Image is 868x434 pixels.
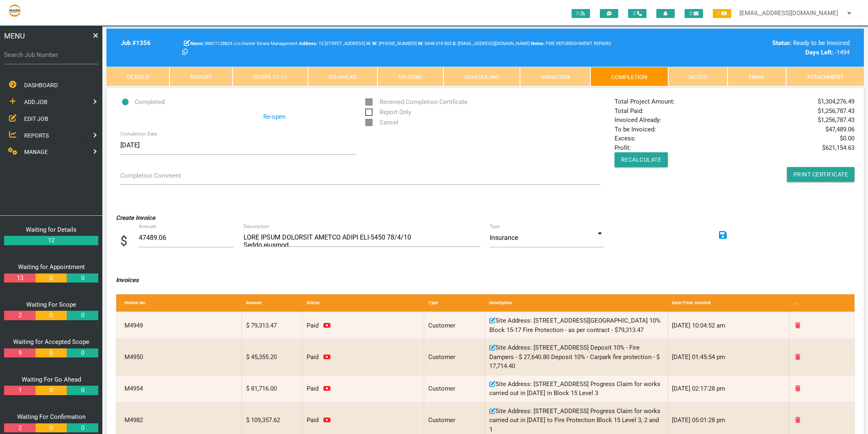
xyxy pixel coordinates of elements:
a: Waiting For Go Ahead [22,376,81,383]
span: BMC1128824 c/o Hunter Strata Management [190,41,298,46]
a: 9 [4,348,35,358]
div: Date/Time Created [668,294,789,312]
div: Site Address: [STREET_ADDRESS] Progress Claim for works carried out in [DATE] in Block 15 Level 3 [485,375,668,402]
a: Scheduling [443,67,520,86]
div: Customer [424,339,485,375]
span: Hunter Strata [372,41,417,46]
b: Address: [299,41,317,46]
b: Name: [190,41,204,46]
a: 0 [36,348,67,358]
label: Type [490,223,500,230]
a: Report [170,67,233,86]
span: 0 [685,9,703,18]
span: [EMAIL_ADDRESS][DOMAIN_NAME] [453,41,530,46]
span: FIRE REFURBISHMENT REPAIRS [531,41,611,46]
b: Days Left: [805,49,833,56]
b: H: [366,41,371,46]
div: M4954 [120,375,242,402]
a: 0 [36,274,67,283]
div: Status [303,294,424,312]
a: Click here copy customer information. [182,49,188,56]
a: Attachment [786,67,864,86]
a: 12 [4,236,98,245]
div: ... [789,294,850,312]
span: Invoice paid on 27/06/2023 [307,353,319,361]
a: Click to remove payment [323,416,330,424]
span: $ 1,256,787.43 [818,115,854,125]
span: Report Only [365,107,411,118]
a: Click to Save. [719,228,727,242]
span: Invoice paid on 26/06/2023 [307,322,319,329]
textarea: LORE IPSUM DOLORSIT AMETCO ADIPI ELI-5450 78/4/10 Seddo eiusmod TEM INCIDID UTLABORE ETDOLOR 3033... [244,228,481,247]
span: MANAGE [24,149,48,155]
div: M4949 [120,312,242,339]
div: $ 79,313.47 [242,312,303,339]
div: Ready to be Invoiced -1494 [674,38,850,57]
label: Completion Comment [120,171,181,181]
a: Waiting for Details [26,226,77,233]
span: Invoice paid on 05/07/2023 [307,385,319,392]
a: Click to remove payment [323,353,330,361]
a: Waiting For Scope [26,301,76,308]
span: Completed [120,97,165,107]
span: 0 [628,9,646,18]
span: MENU [4,30,25,41]
b: Notes: [531,41,545,46]
div: Description [485,294,668,312]
a: Go Ahead [308,67,377,86]
b: M: [418,41,423,46]
a: 0 [67,274,98,283]
div: $ 81,716.00 [242,375,303,402]
div: M4950 [120,339,242,375]
div: Customer [424,312,485,339]
div: [DATE] 02:17:28 pm [668,375,789,402]
a: Waiting for Accepted Scope [13,338,89,346]
i: Create Invoice [116,214,155,222]
div: Type [424,294,485,312]
a: Email [728,67,786,86]
span: EDIT JOB [24,115,48,122]
a: 1 [4,386,35,395]
span: Cancel [365,118,398,128]
span: Received Completion Certificate [365,97,468,107]
a: Scope 17-11 [233,67,308,86]
span: Invoice paid on 03/08/2023 [307,416,319,424]
a: 0 [36,423,67,433]
a: Print Certificate [787,167,855,182]
a: 0 [67,311,98,320]
span: $ 1,304,276.49 [818,97,854,106]
a: Waiting For Confirmation [17,413,86,420]
a: Waiting for Appointment [18,263,85,271]
span: $ 0.00 [840,134,854,143]
span: 15 [STREET_ADDRESS] [299,41,365,46]
a: 0 [36,386,67,395]
b: Status: [772,39,791,47]
div: [DATE] 01:45:54 pm [668,339,789,375]
span: REPORTS [24,132,49,138]
a: Completion [590,67,668,86]
a: 0 [67,348,98,358]
div: Site Address: [STREET_ADDRESS][GEOGRAPHIC_DATA] 10% Block 15-17 Fire Protection - as per contract... [485,312,668,339]
a: Variation [520,67,590,86]
b: W: [372,41,377,46]
a: Notes [668,67,728,86]
span: 1 [713,9,731,18]
a: 2 [4,423,35,433]
span: 0 [572,9,590,18]
span: Aaron Abela [418,41,452,46]
div: [DATE] 10:04:52 am [668,312,789,339]
a: 0 [67,386,98,395]
a: Click to remove payment [323,322,330,329]
a: 13 [4,274,35,283]
span: $ [120,232,139,250]
a: 0 [36,311,67,320]
div: Customer [424,375,485,402]
div: $ 45,355.20 [242,339,303,375]
span: $ 47,489.06 [825,125,854,134]
img: s3file [8,4,21,17]
div: Total Project Amount: Total Paid: Invoiced Already: To be Invoiced: Excess: Profit: [610,97,859,182]
label: Amount [139,223,215,230]
a: 2 [4,311,35,320]
b: Job # 1356 [121,39,151,47]
label: Completion Date [120,130,157,138]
